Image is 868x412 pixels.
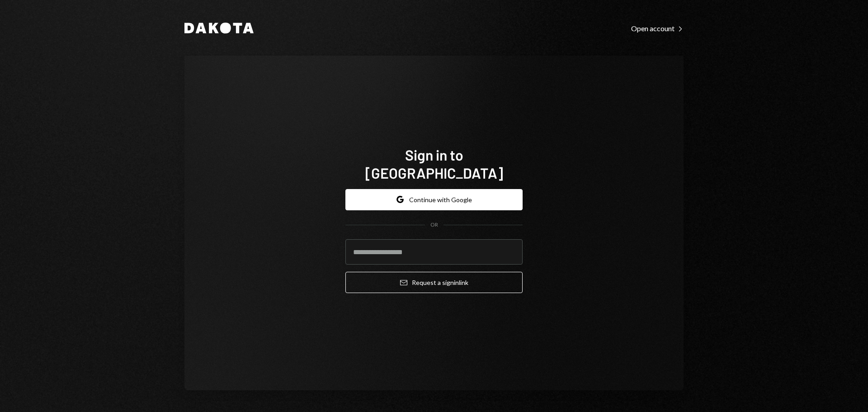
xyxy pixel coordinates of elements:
[631,24,684,33] div: Open account
[345,146,523,182] h1: Sign in to [GEOGRAPHIC_DATA]
[345,272,523,293] button: Request a signinlink
[345,189,523,210] button: Continue with Google
[631,23,684,33] a: Open account
[430,221,438,229] div: OR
